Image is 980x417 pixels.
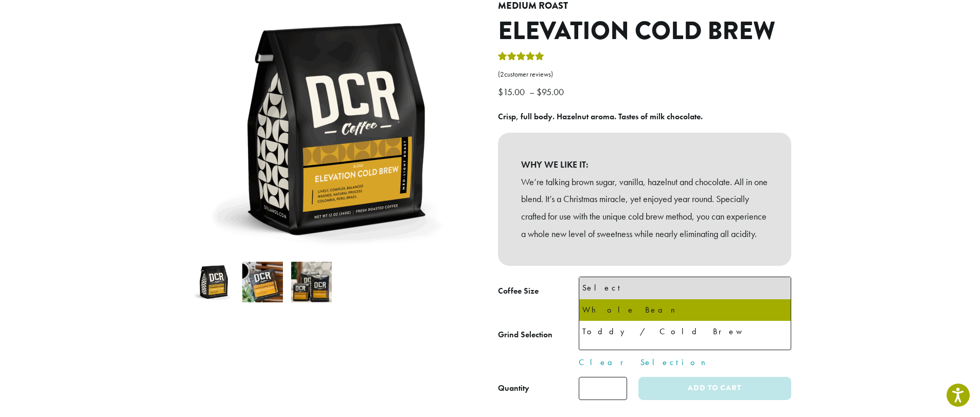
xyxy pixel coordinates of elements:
[498,86,527,98] bdi: 15.00
[498,50,544,66] div: Rated 5.00 out of 5
[529,86,534,98] span: –
[582,324,788,339] div: Toddy / Cold Brew
[498,86,503,98] span: $
[498,16,791,46] h1: Elevation Cold Brew
[498,111,703,122] b: Crisp, full body. Hazelnut aroma. Tastes of milk chocolate.
[582,302,788,318] div: Whole Bean
[537,86,566,98] bdi: 95.00
[498,328,579,342] label: Grind Selection
[193,262,234,302] img: Elevation Cold Brew
[500,70,504,79] span: 2
[521,156,768,173] b: WHY WE LIKE IT:
[579,277,791,299] li: Select
[291,262,332,302] img: Elevation Cold Brew - Image 3
[521,173,768,243] p: We’re talking brown sugar, vanilla, hazelnut and chocolate. All in one blend. It’s a Christmas mi...
[242,262,283,302] img: Elevation Cold Brew - Image 2
[498,69,791,80] a: (2customer reviews)
[579,356,791,369] a: Clear Selection
[579,377,627,400] input: Product quantity
[537,86,542,98] span: $
[498,382,529,394] div: Quantity
[498,284,579,299] label: Coffee Size
[638,377,791,400] button: Add to cart
[498,1,791,12] h4: Medium Roast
